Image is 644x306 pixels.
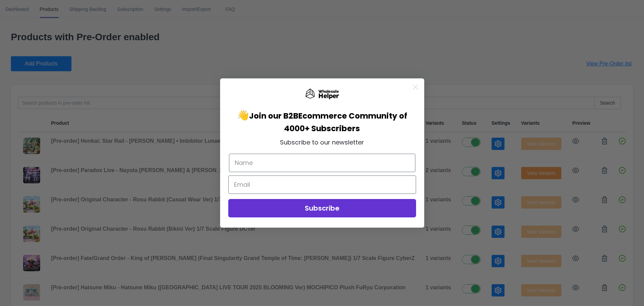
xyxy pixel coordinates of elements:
span: Subscribe to our newsletter [280,138,364,147]
input: Email [228,175,416,194]
span: Join our B2B [249,110,298,121]
img: Wholesale Helper Logo [305,89,339,100]
input: Name [229,154,415,172]
button: Subscribe [228,199,416,217]
span: 👋 [237,109,298,122]
span: Ecommerce Community of 4000+ Subscribers [284,110,407,134]
button: Close dialog [410,81,422,93]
